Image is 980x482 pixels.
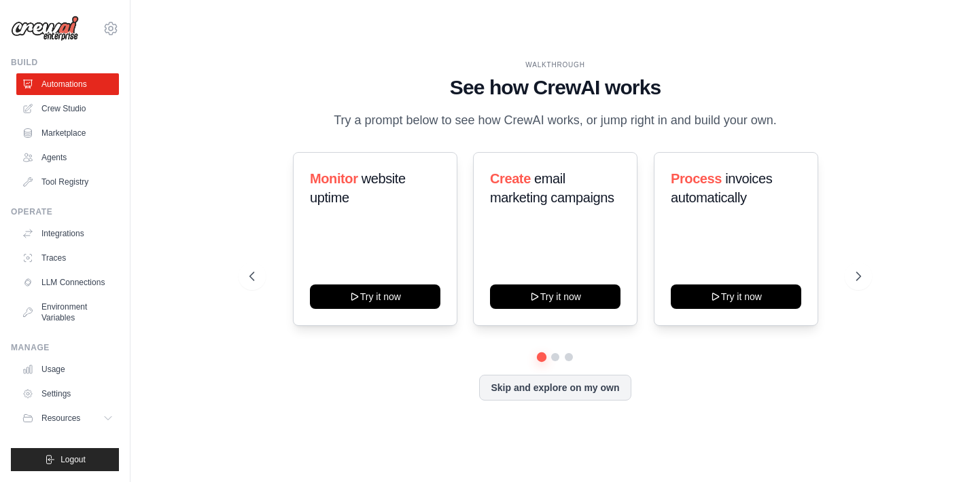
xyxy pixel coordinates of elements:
[310,171,358,186] span: Monitor
[41,413,80,424] span: Resources
[310,171,406,205] span: website uptime
[16,171,119,193] a: Tool Registry
[60,454,86,465] span: Logout
[11,16,79,41] img: Logo
[16,98,119,119] a: Crew Studio
[16,358,119,380] a: Usage
[479,375,631,401] button: Skip and explore on my own
[11,206,119,217] div: Operate
[249,60,862,70] div: WALKTHROUGH
[11,342,119,353] div: Manage
[11,448,119,471] button: Logout
[249,75,862,100] h1: See how CrewAI works
[327,111,784,130] p: Try a prompt below to see how CrewAI works, or jump right in and build your own.
[490,171,531,186] span: Create
[671,284,801,309] button: Try it now
[16,147,119,168] a: Agents
[16,247,119,269] a: Traces
[671,171,722,186] span: Process
[16,407,119,429] button: Resources
[490,284,620,309] button: Try it now
[11,57,119,68] div: Build
[490,171,614,205] span: email marketing campaigns
[16,272,119,293] a: LLM Connections
[310,284,440,309] button: Try it now
[16,73,119,95] a: Automations
[16,296,119,329] a: Environment Variables
[16,383,119,405] a: Settings
[16,223,119,244] a: Integrations
[16,122,119,144] a: Marketplace
[671,171,772,205] span: invoices automatically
